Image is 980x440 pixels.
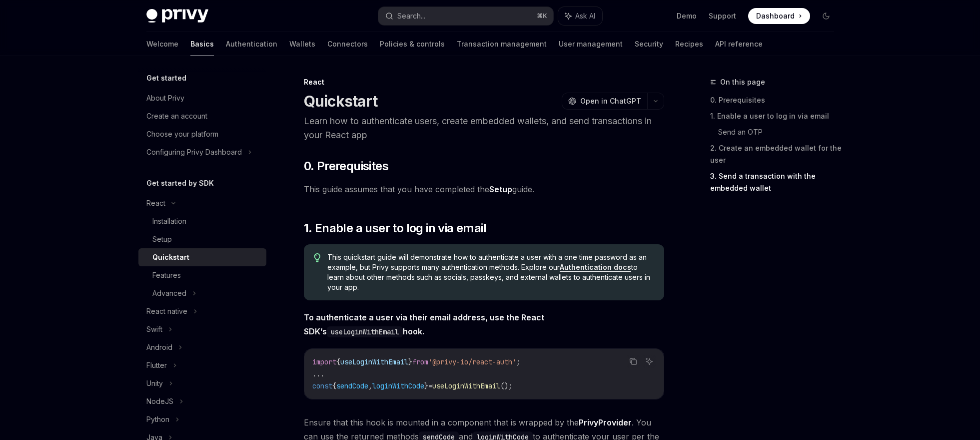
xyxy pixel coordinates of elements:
[340,357,408,366] span: useLoginWithEmail
[336,381,368,390] span: sendCode
[138,248,266,266] a: Quickstart
[304,114,664,142] p: Learn how to authenticate users, create embedded wallets, and send transactions in your React app
[146,323,162,335] div: Swift
[146,9,208,23] img: dark logo
[432,381,500,390] span: useLoginWithEmail
[146,32,178,56] a: Welcome
[146,305,187,317] div: React native
[380,32,445,56] a: Policies & controls
[332,381,336,390] span: {
[428,381,432,390] span: =
[412,357,428,366] span: from
[146,146,242,158] div: Configuring Privy Dashboard
[304,77,664,87] div: React
[710,92,842,108] a: 0. Prerequisites
[327,326,403,337] code: useLoginWithEmail
[146,72,186,84] h5: Get started
[190,32,214,56] a: Basics
[146,377,163,389] div: Unity
[152,269,181,281] div: Features
[138,89,266,107] a: About Privy
[138,230,266,248] a: Setup
[146,110,207,122] div: Create an account
[312,369,324,378] span: ...
[146,341,172,353] div: Android
[152,215,186,227] div: Installation
[537,12,547,20] span: ⌘ K
[677,11,697,21] a: Demo
[368,381,372,390] span: ,
[718,124,842,140] a: Send an OTP
[312,381,332,390] span: const
[138,125,266,143] a: Choose your platform
[304,92,378,110] h1: Quickstart
[378,7,553,25] button: Search...⌘K
[336,357,340,366] span: {
[428,357,516,366] span: '@privy-io/react-auth'
[560,263,631,272] a: Authentication docs
[146,92,184,104] div: About Privy
[675,32,703,56] a: Recipes
[643,355,656,368] button: Ask AI
[558,7,602,25] button: Ask AI
[710,108,842,124] a: 1. Enable a user to log in via email
[748,8,810,24] a: Dashboard
[756,11,795,21] span: Dashboard
[146,197,165,209] div: React
[635,32,663,56] a: Security
[146,177,214,189] h5: Get started by SDK
[304,220,486,236] span: 1. Enable a user to log in via email
[152,251,189,263] div: Quickstart
[152,287,186,299] div: Advanced
[424,381,428,390] span: }
[146,128,218,140] div: Choose your platform
[710,168,842,196] a: 3. Send a transaction with the embedded wallet
[500,381,512,390] span: ();
[579,417,632,428] a: PrivyProvider
[314,253,321,262] svg: Tip
[304,158,388,174] span: 0. Prerequisites
[489,184,512,195] a: Setup
[138,107,266,125] a: Create an account
[818,8,834,24] button: Toggle dark mode
[710,140,842,168] a: 2. Create an embedded wallet for the user
[138,266,266,284] a: Features
[397,10,425,22] div: Search...
[289,32,315,56] a: Wallets
[720,76,765,88] span: On this page
[327,32,368,56] a: Connectors
[138,212,266,230] a: Installation
[146,413,169,425] div: Python
[575,11,595,21] span: Ask AI
[226,32,277,56] a: Authentication
[627,355,640,368] button: Copy the contents from the code block
[559,32,623,56] a: User management
[152,233,172,245] div: Setup
[562,93,647,110] button: Open in ChatGPT
[408,357,412,366] span: }
[709,11,736,21] a: Support
[312,357,336,366] span: import
[327,252,654,292] span: This quickstart guide will demonstrate how to authenticate a user with a one time password as an ...
[304,312,544,336] strong: To authenticate a user via their email address, use the React SDK’s hook.
[516,357,520,366] span: ;
[146,359,167,371] div: Flutter
[372,381,424,390] span: loginWithCode
[457,32,547,56] a: Transaction management
[304,182,664,196] span: This guide assumes that you have completed the guide.
[146,395,173,407] div: NodeJS
[580,96,641,106] span: Open in ChatGPT
[715,32,763,56] a: API reference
